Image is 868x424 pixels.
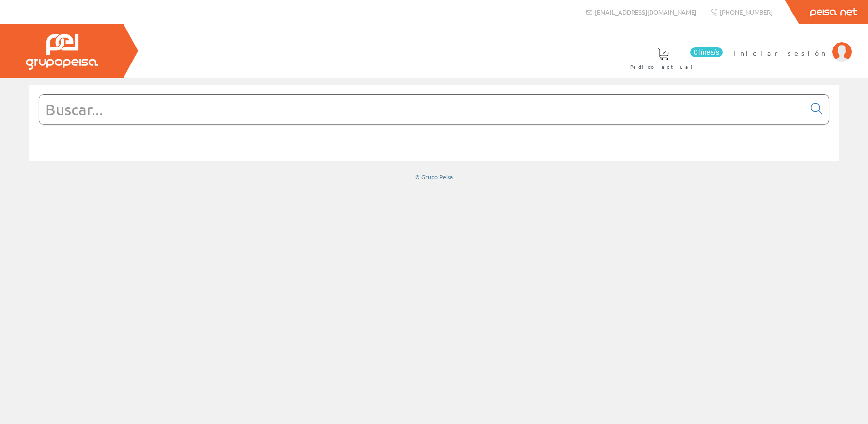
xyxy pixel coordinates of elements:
span: [PHONE_NUMBER] [720,8,773,16]
span: 0 línea/s [690,47,723,57]
a: Iniciar sesión [733,40,852,49]
div: © Grupo Peisa [29,173,839,181]
input: Buscar... [39,95,805,124]
span: [EMAIL_ADDRESS][DOMAIN_NAME] [595,8,696,16]
span: Pedido actual [630,62,696,72]
img: Grupo Peisa [26,34,98,70]
span: Iniciar sesión [733,48,827,58]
